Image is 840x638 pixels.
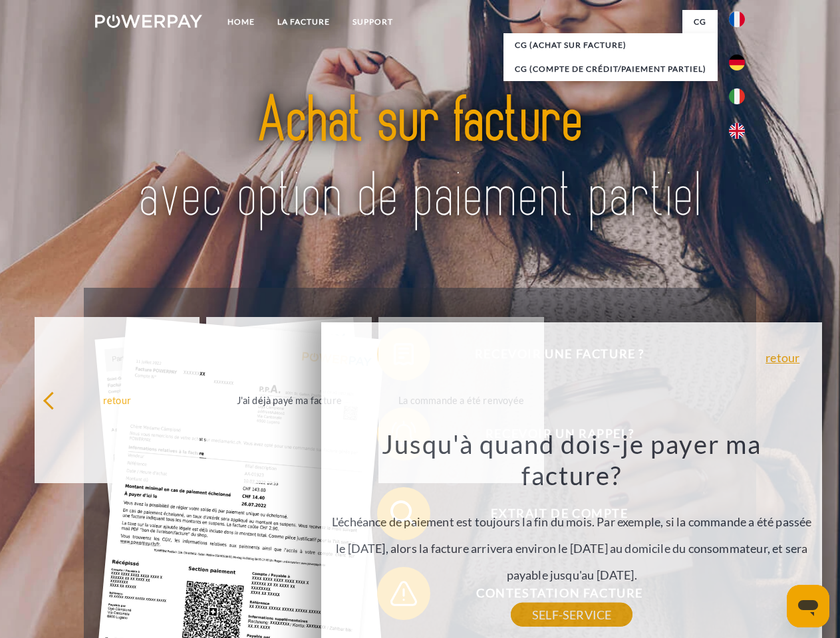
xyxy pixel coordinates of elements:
[329,428,815,615] div: L'échéance de paiement est toujours la fin du mois. Par exemple, si la commande a été passée le [...
[266,10,341,34] a: LA FACTURE
[43,391,192,409] div: retour
[729,88,745,104] img: it
[729,54,745,70] img: de
[766,352,799,364] a: retour
[127,64,713,255] img: title-powerpay_fr.svg
[729,11,745,27] img: fr
[503,57,718,81] a: CG (Compte de crédit/paiement partiel)
[511,603,632,627] a: SELF-SERVICE
[729,123,745,139] img: en
[95,15,202,28] img: logo-powerpay-white.svg
[503,33,718,57] a: CG (achat sur facture)
[216,10,266,34] a: Home
[787,585,829,627] iframe: Bouton de lancement de la fenêtre de messagerie
[341,10,404,34] a: Support
[682,10,718,34] a: CG
[214,391,364,409] div: J'ai déjà payé ma facture
[329,428,815,492] h3: Jusqu'à quand dois-je payer ma facture?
